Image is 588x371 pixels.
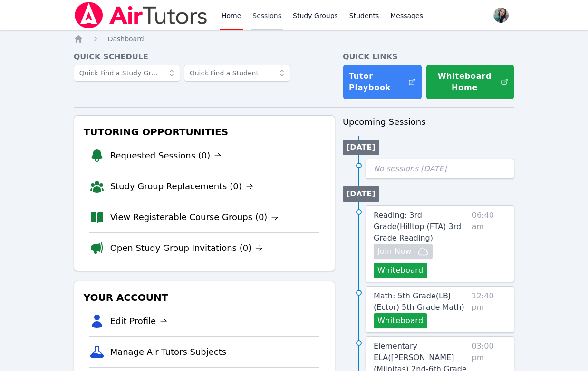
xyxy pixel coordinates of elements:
button: Whiteboard [374,313,427,328]
a: Math: 5th Grade(LBJ (Ector) 5th Grade Math) [374,290,468,313]
nav: Breadcrumb [74,34,515,44]
a: Edit Profile [110,315,168,328]
span: 12:40 pm [472,290,506,328]
input: Quick Find a Student [184,65,290,82]
h4: Quick Links [343,51,515,63]
a: Requested Sessions (0) [110,149,222,162]
a: Tutor Playbook [343,65,422,100]
button: Whiteboard Home [426,65,514,100]
a: Open Study Group Invitations (0) [110,241,263,255]
a: Study Group Replacements (0) [110,180,253,193]
span: Messages [390,11,423,20]
h3: Your Account [82,289,327,306]
span: Reading: 3rd Grade ( Hilltop (FTA) 3rd Grade Reading ) [374,211,461,242]
span: Join Now [377,246,412,257]
img: Air Tutors [74,2,208,28]
a: View Registerable Course Groups (0) [110,211,279,224]
a: Dashboard [108,34,144,44]
span: 06:40 am [472,210,507,278]
h4: Quick Schedule [74,51,335,63]
span: No sessions [DATE] [374,164,447,173]
li: [DATE] [343,186,379,202]
button: Whiteboard [374,263,427,278]
li: [DATE] [343,140,379,155]
span: Math: 5th Grade ( LBJ (Ector) 5th Grade Math ) [374,291,464,312]
a: Reading: 3rd Grade(Hilltop (FTA) 3rd Grade Reading) [374,210,468,244]
input: Quick Find a Study Group [74,65,180,82]
span: Dashboard [108,35,144,43]
button: Join Now [374,244,433,259]
a: Manage Air Tutors Subjects [110,345,238,359]
h3: Tutoring Opportunities [82,123,327,140]
h3: Upcoming Sessions [343,115,515,129]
